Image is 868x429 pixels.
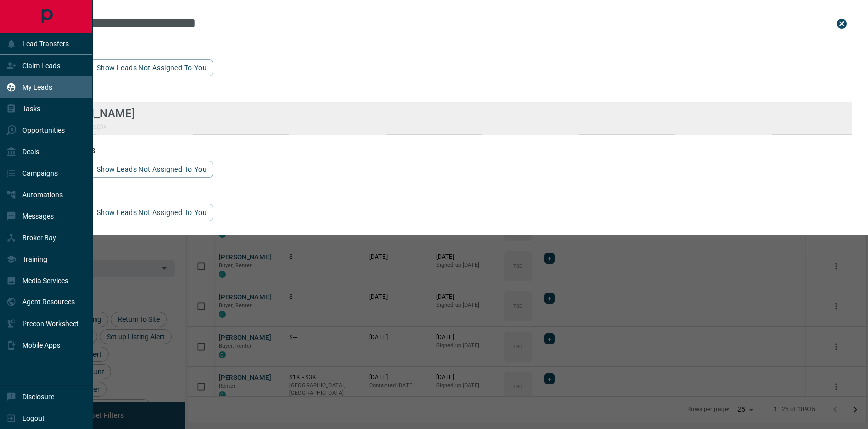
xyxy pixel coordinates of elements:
[38,45,852,53] h3: name matches
[38,88,852,96] h3: email matches
[90,161,213,178] button: show leads not assigned to you
[90,59,213,76] button: show leads not assigned to you
[38,190,852,198] h3: id matches
[832,14,852,34] button: close search bar
[38,147,852,155] h3: phone matches
[90,204,213,221] button: show leads not assigned to you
